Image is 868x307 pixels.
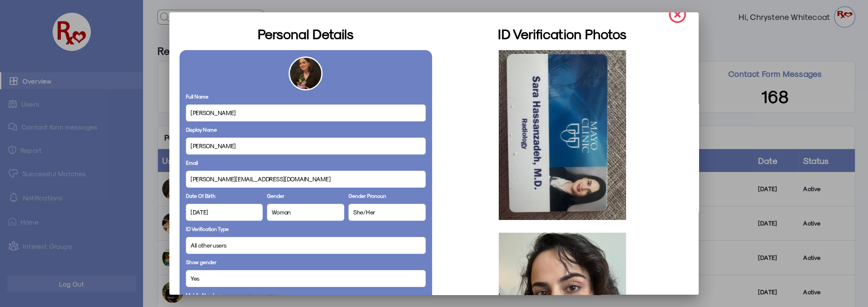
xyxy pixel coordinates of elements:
[186,258,216,266] label: Show gender
[498,23,626,44] h3: ID Verification Photos
[186,291,221,299] label: Mobile Number
[191,175,331,183] span: [PERSON_NAME][EMAIL_ADDRESS][DOMAIN_NAME]
[353,208,375,217] span: She/Her
[258,23,354,44] h3: Personal Details
[267,192,284,200] label: Gender
[186,192,216,200] label: Date Of Birth
[186,225,229,233] label: ID Verification Type
[191,108,236,117] span: [PERSON_NAME]
[186,159,198,166] label: Email
[191,141,236,150] span: [PERSON_NAME]
[191,241,227,250] span: All other users
[272,208,291,217] span: Woman
[186,126,217,133] label: Display Name
[191,274,199,283] span: Yes
[348,192,386,200] label: Gender Pronoun
[186,93,208,100] label: Full Name
[191,208,208,217] span: [DATE]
